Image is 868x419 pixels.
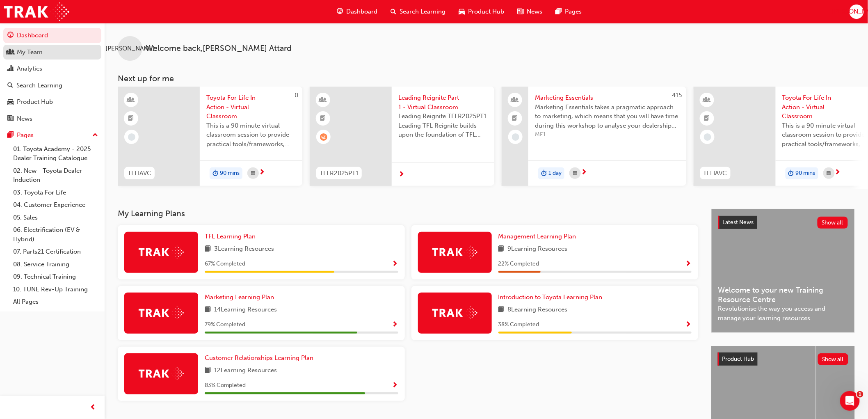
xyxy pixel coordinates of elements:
[722,355,754,362] span: Product Hub
[541,168,547,179] span: duration-icon
[4,2,69,21] a: Trak
[205,232,259,241] a: TFL Learning Plan
[7,82,13,89] span: search-icon
[206,121,296,149] span: This is a 90 minute virtual classroom session to provide practical tools/frameworks, behaviours a...
[392,259,398,269] button: Show Progress
[452,3,511,20] a: car-iconProduct Hub
[205,366,211,376] span: book-icon
[432,307,477,319] img: Trak
[718,304,848,323] span: Revolutionise the way you access and manage your learning resources.
[672,92,682,99] span: 415
[205,259,245,269] span: 67 % Completed
[400,7,446,16] span: Search Learning
[10,283,101,296] a: 10. TUNE Rev-Up Training
[3,26,101,128] button: DashboardMy TeamAnalyticsSearch LearningProduct HubNews
[512,133,519,141] span: learningRecordVerb_NONE-icon
[498,293,606,302] a: Introduction to Toyota Learning Plan
[17,131,34,140] div: Pages
[3,61,101,76] a: Analytics
[581,169,587,176] span: next-icon
[573,168,577,179] span: calendar-icon
[398,93,488,112] span: Leading Reignite Part 1 - Virtual Classroom
[10,270,101,283] a: 09. Technical Training
[459,7,465,17] span: car-icon
[214,305,277,315] span: 14 Learning Resources
[711,209,855,333] a: Latest NewsShow allWelcome to your new Training Resource CentreRevolutionise the way you access a...
[718,353,848,366] a: Product HubShow all
[512,113,518,124] span: booktick-icon
[10,245,101,258] a: 07. Parts21 Certification
[331,3,384,20] a: guage-iconDashboard
[718,286,848,304] span: Welcome to your new Training Resource Centre
[498,320,539,330] span: 38 % Completed
[850,5,864,19] button: [PERSON_NAME]
[704,113,710,124] span: booktick-icon
[723,219,754,226] span: Latest News
[432,246,477,259] img: Trak
[392,382,398,389] span: Show Progress
[704,133,711,141] span: learningRecordVerb_NONE-icon
[128,113,134,124] span: booktick-icon
[90,403,96,413] span: prev-icon
[205,293,274,301] span: Marketing Learning Plan
[295,92,298,99] span: 0
[17,97,53,107] div: Product Hub
[704,95,710,105] span: learningResourceType_INSTRUCTOR_LED-icon
[535,93,680,103] span: Marketing Essentials
[685,320,692,330] button: Show Progress
[818,353,849,365] button: Show all
[259,169,265,176] span: next-icon
[468,7,505,16] span: Product Hub
[857,391,863,398] span: 1
[518,7,524,17] span: news-icon
[10,143,101,165] a: 01. Toyota Academy - 2025 Dealer Training Catalogue
[214,244,274,254] span: 3 Learning Resources
[498,233,576,240] span: Management Learning Plan
[718,216,848,229] a: Latest NewsShow all
[10,165,101,186] a: 02. New - Toyota Dealer Induction
[320,133,327,141] span: learningRecordVerb_WAITLIST-icon
[498,259,539,269] span: 22 % Completed
[205,320,245,330] span: 79 % Completed
[7,49,14,56] span: people-icon
[7,132,14,139] span: pages-icon
[788,168,794,179] span: duration-icon
[685,261,692,268] span: Show Progress
[3,128,101,143] button: Pages
[17,48,43,57] div: My Team
[10,186,101,199] a: 03. Toyota For Life
[3,45,101,60] a: My Team
[7,115,14,123] span: news-icon
[384,3,452,20] a: search-iconSearch Learning
[320,95,326,105] span: learningResourceType_INSTRUCTOR_LED-icon
[835,169,841,176] span: next-icon
[205,305,211,315] span: book-icon
[205,354,313,362] span: Customer Relationships Learning Plan
[827,168,831,179] span: calendar-icon
[105,74,868,83] h3: Next up for me
[17,114,32,124] div: News
[16,81,62,90] div: Search Learning
[10,199,101,211] a: 04. Customer Experience
[7,65,14,73] span: chart-icon
[337,7,343,17] span: guage-icon
[139,367,184,380] img: Trak
[392,261,398,268] span: Show Progress
[498,244,505,254] span: book-icon
[502,87,686,186] a: 415Marketing EssentialsMarketing Essentials takes a pragmatic approach to marketing, which means ...
[498,305,505,315] span: book-icon
[128,133,135,141] span: learningRecordVerb_NONE-icon
[17,64,42,73] div: Analytics
[139,246,184,259] img: Trak
[3,28,101,43] a: Dashboard
[535,103,680,131] span: Marketing Essentials takes a pragmatic approach to marketing, which means that you will have time...
[398,112,488,140] span: Leading Reignite TFLR2025PT1 Leading TFL Reignite builds upon the foundation of TFL Reignite, rea...
[818,217,848,229] button: Show all
[320,113,326,124] span: booktick-icon
[310,87,494,186] a: TFLR2025PT1Leading Reignite Part 1 - Virtual ClassroomLeading Reignite TFLR2025PT1 Leading TFL Re...
[704,169,727,178] span: TFLIAVC
[205,381,246,390] span: 83 % Completed
[214,366,277,376] span: 12 Learning Resources
[3,111,101,126] a: News
[527,7,543,16] span: News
